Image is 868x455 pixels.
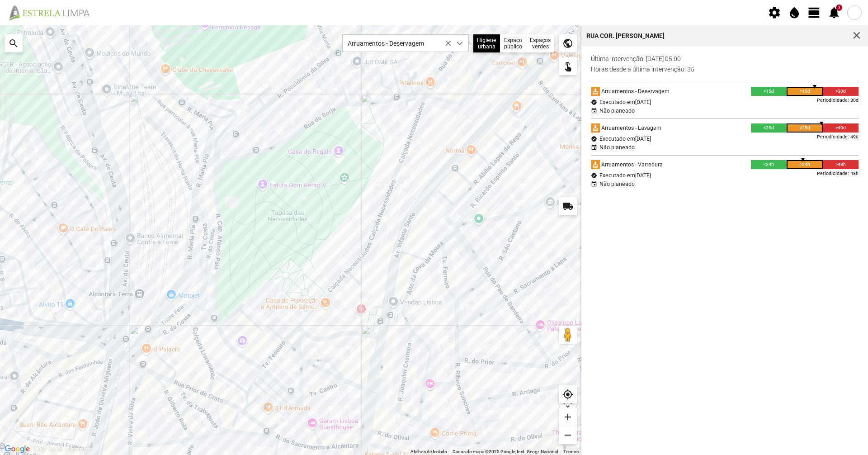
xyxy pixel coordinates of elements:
[591,87,600,96] div: cleaning_services
[635,172,651,179] span: [DATE]
[559,408,577,426] div: add
[823,123,859,133] div: >49d
[600,123,661,133] div: Arruamentos - Lavagem
[599,99,651,105] div: Executado em
[600,160,663,169] div: Arruamentos - Varredura
[453,449,558,454] span: Dados do mapa ©2025 Google, Inst. Geogr. Nacional
[410,449,447,455] button: Atalhos de teclado
[807,6,821,19] span: view_day
[559,326,577,344] button: Arraste o Pegman para o mapa para abrir o Street View
[5,34,23,52] div: search
[599,181,635,187] div: Não planeado
[787,160,823,169] div: >24h
[526,34,554,52] div: Espaços verdes
[787,87,823,96] div: >15d
[473,34,500,52] div: Higiene urbana
[599,144,635,151] div: Não planeado
[599,172,651,179] div: Executado em
[451,35,469,52] div: dropdown trigger
[2,443,32,455] img: Google
[591,108,597,114] div: event
[591,66,859,73] p: horas desde a última intervenção: 35
[559,57,577,75] div: touch_app
[817,96,859,105] div: Periodicidade: 30d
[6,5,99,21] img: file
[563,449,579,454] a: Termos (abre num novo separador)
[591,55,859,62] p: Última intervenção: [DATE] 05:00
[2,443,32,455] a: Abrir esta área no Google Maps (abre uma nova janela)
[788,6,801,19] span: water_drop
[559,385,577,403] div: my_location
[591,123,600,133] div: cleaning_services
[559,197,577,215] div: local_shipping
[591,160,600,169] div: cleaning_services
[599,108,635,114] div: Não planeado
[599,136,651,142] div: Executado em
[343,35,451,52] span: Arruamentos - Deservagem
[591,144,597,151] div: event
[836,5,842,11] div: 3
[591,172,597,179] div: verified
[787,123,823,133] div: >25d
[591,136,597,142] div: verified
[751,160,787,169] div: <24h
[823,87,859,96] div: >30d
[827,6,841,19] span: notifications
[823,160,859,169] div: >48h
[817,133,859,142] div: Periodicidade: 49d
[600,87,670,96] div: Arruamentos - Deservagem
[768,6,781,19] span: settings
[559,426,577,444] div: remove
[751,87,787,96] div: <15d
[635,99,651,105] span: [DATE]
[500,34,526,52] div: Espaço público
[591,99,597,105] div: verified
[591,181,597,187] div: event
[559,34,577,52] div: public
[635,136,651,142] span: [DATE]
[586,33,665,39] div: Rua Cor. [PERSON_NAME]
[751,123,787,133] div: <25d
[817,169,859,178] div: Periodicidade: 48h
